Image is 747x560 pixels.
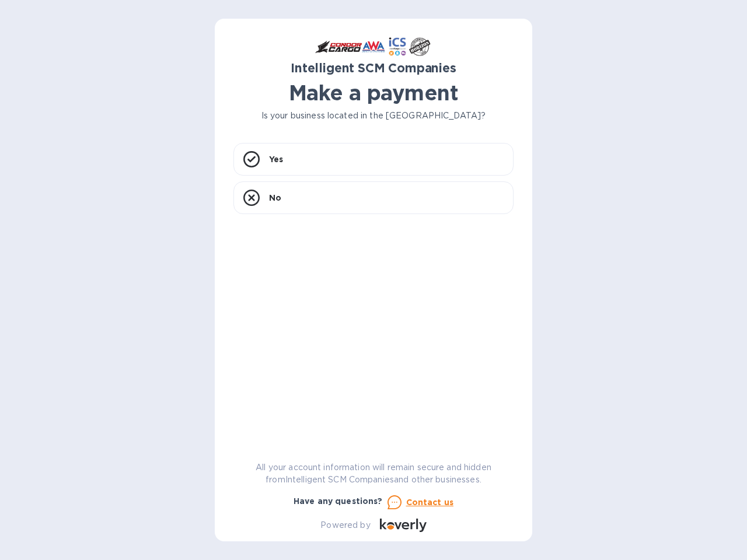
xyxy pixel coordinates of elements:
b: Intelligent SCM Companies [291,61,456,75]
p: All your account information will remain secure and hidden from Intelligent SCM Companies and oth... [233,461,514,486]
p: Powered by [320,519,370,531]
p: Is your business located in the [GEOGRAPHIC_DATA]? [233,110,514,122]
p: No [269,192,281,204]
u: Contact us [406,498,454,507]
p: Yes [269,153,283,165]
h1: Make a payment [233,80,514,105]
b: Have any questions? [294,496,383,506]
